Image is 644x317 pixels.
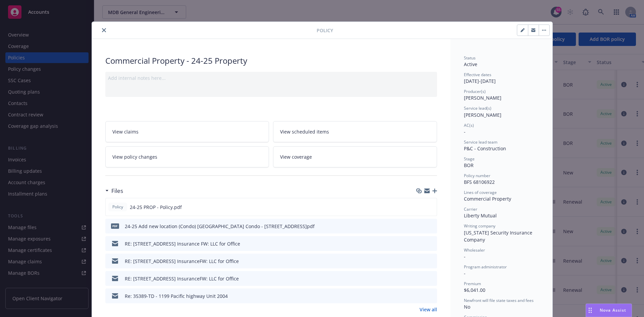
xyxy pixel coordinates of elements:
span: Policy [317,27,333,34]
span: Policy number [464,173,490,178]
button: Nova Assist [586,304,632,317]
div: [DATE] - [DATE] [464,72,539,85]
a: View coverage [273,146,437,167]
span: Nova Assist [600,307,626,313]
a: View scheduled items [273,121,437,142]
button: download file [418,240,423,247]
a: View all [420,306,437,313]
span: $6,041.00 [464,287,485,293]
button: download file [418,223,423,230]
button: download file [417,204,423,211]
span: Service lead(s) [464,105,491,111]
span: Carrier [464,206,477,212]
span: - [464,128,466,135]
div: RE: [STREET_ADDRESS] InsuranceFW: LLC for Office [125,275,239,282]
div: Commercial Property - 24-25 Property [105,55,437,66]
span: No [464,304,470,310]
span: BFS 68106922 [464,179,495,185]
a: View policy changes [105,146,269,167]
span: AC(s) [464,122,474,128]
span: Program administrator [464,264,507,270]
button: preview file [428,275,434,282]
span: Wholesaler [464,247,485,253]
button: download file [418,293,423,300]
button: download file [418,275,423,282]
div: 24-25 Add new location (Condo) [GEOGRAPHIC_DATA] Condo - [STREET_ADDRESS]pdf [125,223,315,230]
span: View scheduled items [280,128,329,135]
span: Newfront will file state taxes and fees [464,298,534,303]
span: [PERSON_NAME] [464,95,501,101]
button: preview file [428,258,434,265]
span: Active [464,61,477,67]
span: pdf [111,223,119,228]
div: Drag to move [586,304,594,317]
span: View policy changes [112,153,157,160]
span: 24-25 PROP - Policy.pdf [130,204,182,211]
a: View claims [105,121,269,142]
span: Liberty Mutual [464,212,497,219]
span: Status [464,55,476,61]
span: P&C - Construction [464,145,506,152]
span: Stage [464,156,475,162]
button: preview file [428,204,434,211]
span: Effective dates [464,72,491,77]
span: Commercial Property [464,196,511,202]
span: Lines of coverage [464,190,497,195]
span: [PERSON_NAME] [464,112,501,118]
span: View coverage [280,153,312,160]
div: Re: 35389-TD - 1199 Pacific highway Unit 2004 [125,293,228,300]
span: [US_STATE] Security Insurance Company [464,229,534,243]
span: BOR [464,162,474,168]
div: Add internal notes here... [108,74,434,82]
button: preview file [428,240,434,247]
div: RE: [STREET_ADDRESS] Insurance FW: LLC for Office [125,240,240,247]
button: preview file [428,223,434,230]
span: Writing company [464,223,495,229]
button: download file [418,258,423,265]
span: Premium [464,281,481,286]
h3: Files [111,187,123,195]
button: close [100,26,108,34]
span: Policy [111,204,124,210]
span: - [464,253,466,260]
div: RE: [STREET_ADDRESS] InsuranceFW: LLC for Office [125,258,239,265]
div: Files [105,187,123,195]
span: - [464,270,466,276]
span: Producer(s) [464,89,486,94]
button: preview file [428,293,434,300]
span: View claims [112,128,139,135]
span: Service lead team [464,139,497,145]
